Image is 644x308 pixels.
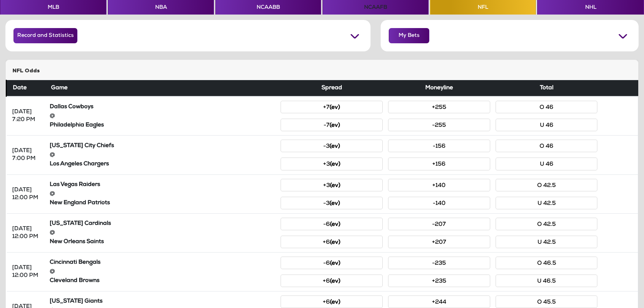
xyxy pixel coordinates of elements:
[281,197,383,209] button: -3(ev)
[50,122,104,128] strong: Philadelphia Eagles
[388,140,490,152] button: -156
[50,260,100,265] strong: Cincinnati Bengals
[281,140,383,152] button: -3(ev)
[281,257,383,269] button: -6(ev)
[47,80,278,97] th: Game
[50,200,110,206] strong: New England Patriots
[496,197,598,209] button: U 42.5
[281,295,383,308] button: +6(ev)
[50,299,102,304] strong: [US_STATE] Giants
[281,158,383,170] button: +3(ev)
[12,147,42,163] div: [DATE] 7:00 PM
[330,279,340,284] small: (ev)
[496,101,598,113] button: O 46
[12,264,42,280] div: [DATE] 12:00 PM
[496,158,598,170] button: U 46
[281,218,383,230] button: -6(ev)
[281,101,383,113] button: +7(ev)
[50,278,99,284] strong: Cleveland Browns
[12,225,42,241] div: [DATE] 12:00 PM
[50,104,93,110] strong: Dallas Cowboys
[278,80,385,97] th: Spread
[50,112,276,120] div: @
[385,80,493,97] th: Moneyline
[388,275,490,287] button: +235
[6,80,47,97] th: Date
[496,275,598,287] button: U 46.5
[496,218,598,230] button: O 42.5
[50,190,276,198] div: @
[330,105,340,111] small: (ev)
[496,140,598,152] button: O 46
[50,182,100,188] strong: Las Vegas Raiders
[330,300,340,305] small: (ev)
[330,222,340,228] small: (ev)
[12,186,42,202] div: [DATE] 12:00 PM
[330,261,340,266] small: (ev)
[281,179,383,191] button: +3(ev)
[14,28,77,43] button: Record and Statistics
[496,236,598,248] button: U 42.5
[330,123,340,128] small: (ev)
[388,218,490,230] button: -207
[496,295,598,308] button: O 45.5
[388,257,490,269] button: -235
[330,162,340,167] small: (ev)
[50,143,114,149] strong: [US_STATE] City Chiefs
[281,275,383,287] button: +6(ev)
[281,236,383,248] button: +6(ev)
[388,236,490,248] button: +207
[389,28,429,43] button: My Bets
[50,151,276,159] div: @
[493,80,600,97] th: Total
[50,239,104,245] strong: New Orleans Saints
[330,201,340,207] small: (ev)
[496,257,598,269] button: O 46.5
[13,68,631,74] h5: NFL Odds
[12,108,42,124] div: [DATE] 7:20 PM
[388,119,490,131] button: -255
[388,101,490,113] button: +255
[330,144,340,149] small: (ev)
[50,268,276,276] div: @
[50,229,276,237] div: @
[281,119,383,131] button: -7(ev)
[496,179,598,191] button: O 42.5
[496,119,598,131] button: U 46
[388,179,490,191] button: +140
[50,221,111,227] strong: [US_STATE] Cardinals
[330,240,340,245] small: (ev)
[50,161,109,167] strong: Los Angeles Chargers
[388,295,490,308] button: +244
[388,158,490,170] button: +156
[388,197,490,209] button: -140
[330,183,340,189] small: (ev)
